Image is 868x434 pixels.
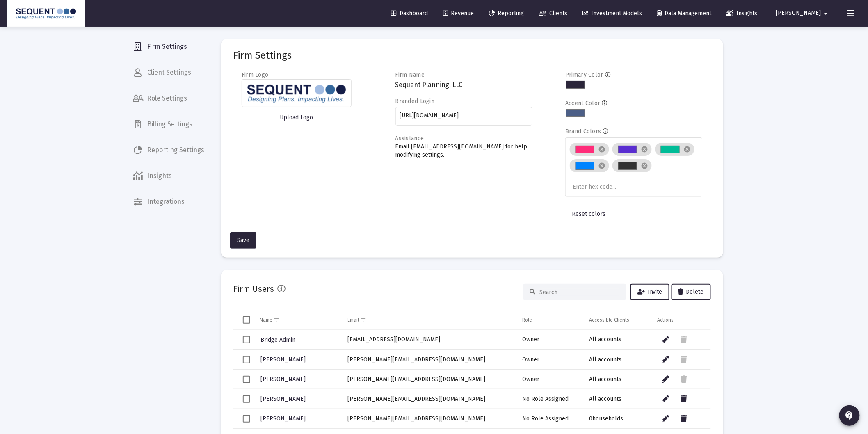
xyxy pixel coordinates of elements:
input: Search [539,289,620,296]
label: Accent Color [565,100,600,107]
span: [PERSON_NAME] [260,356,306,363]
span: Dashboard [391,10,428,17]
span: Save [237,237,249,244]
div: Accessible Clients [589,317,629,323]
span: Investment Models [582,10,642,17]
span: All accounts [589,376,621,383]
mat-icon: arrow_drop_down [821,5,831,22]
div: Select row [243,336,250,343]
div: Email [348,317,359,323]
mat-icon: cancel [598,162,606,169]
label: Firm Name [395,71,425,78]
a: [PERSON_NAME] [260,373,306,385]
button: Delete [672,284,711,300]
button: Upload Logo [242,110,352,126]
span: Billing Settings [126,114,211,134]
h3: Sequent Planning, LLC [395,79,533,91]
a: Bridge Admin [260,334,296,346]
button: Reset colors [565,206,612,222]
span: Reset colors [572,210,605,217]
mat-icon: cancel [684,146,691,153]
span: Sequent Planning, LLC (Sequent), is an SEC Registered Investment Adviser (RIA). Sequent Planning ... [3,6,469,20]
div: Select row [243,415,250,423]
span: Upload Logo [280,114,313,121]
mat-icon: cancel [598,146,606,153]
a: Investment Models [576,5,649,22]
a: Firm Settings [126,37,211,57]
td: Column Accessible Clients [583,310,651,330]
span: Data Management [657,10,712,17]
div: Name [260,317,272,323]
span: Delete [678,288,704,295]
a: Client Settings [126,63,211,82]
span: Bridge Admin [260,336,295,343]
td: [EMAIL_ADDRESS][DOMAIN_NAME] [342,330,516,350]
a: [PERSON_NAME] [260,354,306,365]
label: Primary Color [565,71,603,78]
label: Brand Colors [565,128,601,135]
td: [PERSON_NAME][EMAIL_ADDRESS][DOMAIN_NAME] [342,350,516,370]
span: Show filter options for column 'Name' [274,317,280,323]
span: All accounts [589,356,621,363]
button: Save [230,232,256,249]
a: Reporting [482,5,530,22]
a: Data Management [651,5,718,22]
span: T [3,39,7,46]
div: Select row [243,356,250,363]
span: All accounts [589,395,621,402]
mat-icon: cancel [641,162,649,169]
span: Multiple custodians may hold the assets depicted on site pages. Valuations are provided by custod... [3,91,474,103]
td: [PERSON_NAME][EMAIL_ADDRESS][DOMAIN_NAME] [342,409,516,429]
a: [PERSON_NAME] [260,413,306,425]
label: Branded Login [395,98,435,105]
span: All accounts [589,336,621,343]
a: Role Settings [126,89,211,108]
td: Column Name [254,310,342,330]
td: Column Email [342,310,516,330]
a: Integrations [126,192,211,212]
td: Column Role [516,310,583,330]
label: Assistance [395,135,424,142]
h2: Firm Users [233,282,274,295]
span: [PERSON_NAME] [776,10,821,17]
div: Select all [243,316,250,324]
span: Revenue [443,10,474,17]
div: Role [522,317,532,323]
span: [PERSON_NAME] [260,415,306,422]
button: Invite [630,284,669,300]
span: hese reports are not to be construed as an offer or the solicitation of an offer to buy or sell s... [3,39,468,72]
a: [PERSON_NAME] [260,393,306,405]
span: [PERSON_NAME] [260,395,306,402]
span: No Role Assigned [522,415,569,422]
label: Firm Logo [242,71,269,78]
span: Invite [637,288,662,295]
span: [PERSON_NAME] [260,376,306,383]
mat-card-title: Firm Settings [233,51,292,59]
mat-icon: cancel [641,146,649,153]
span: Clients [539,10,567,17]
mat-chip-list: Brand colors [570,141,699,192]
a: Insights [720,5,764,22]
span: Owner [522,356,539,363]
span: No Role Assigned [522,395,569,402]
mat-icon: contact_support [845,411,854,420]
p: Email [EMAIL_ADDRESS][DOMAIN_NAME] for help modifying settings. [395,143,533,159]
img: Dashboard [13,5,79,22]
span: Show filter options for column 'Email' [361,317,367,323]
div: Select row [243,395,250,403]
span: Insights [126,166,211,186]
span: Owner [522,336,539,343]
span: 0 households [589,415,623,422]
a: Clients [532,5,574,22]
span: Insights [727,10,758,17]
span: Owner [522,376,539,383]
td: Column Actions [651,310,711,330]
td: [PERSON_NAME][EMAIL_ADDRESS][DOMAIN_NAME] [342,389,516,409]
a: Revenue [436,5,480,22]
a: Dashboard [384,5,434,22]
td: [PERSON_NAME][EMAIL_ADDRESS][DOMAIN_NAME] [342,370,516,389]
button: [PERSON_NAME] [766,5,841,21]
